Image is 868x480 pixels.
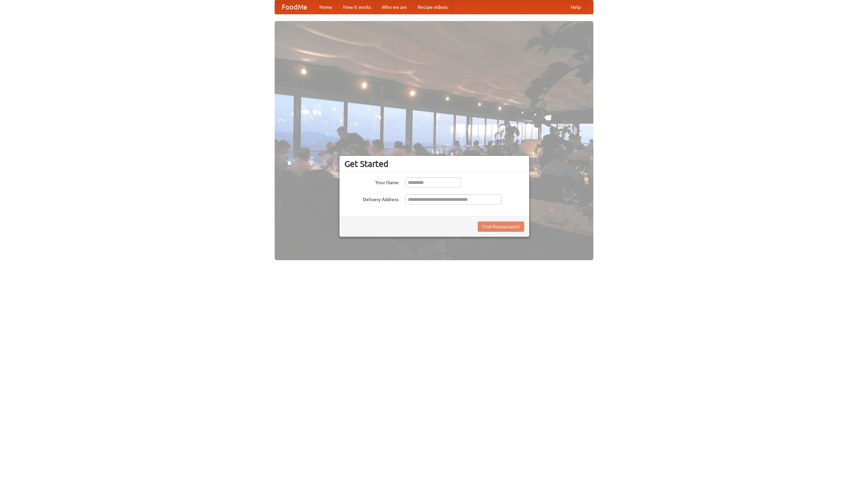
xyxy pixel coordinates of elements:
a: Recipe videos [412,0,453,14]
a: Who we are [376,0,412,14]
label: Your Name [344,177,399,186]
h3: Get Started [344,159,524,169]
label: Delivery Address [344,194,399,203]
a: Home [314,0,338,14]
a: How it works [338,0,376,14]
a: FoodMe [275,0,314,14]
a: Help [565,0,586,14]
button: Find Restaurants! [478,222,524,232]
